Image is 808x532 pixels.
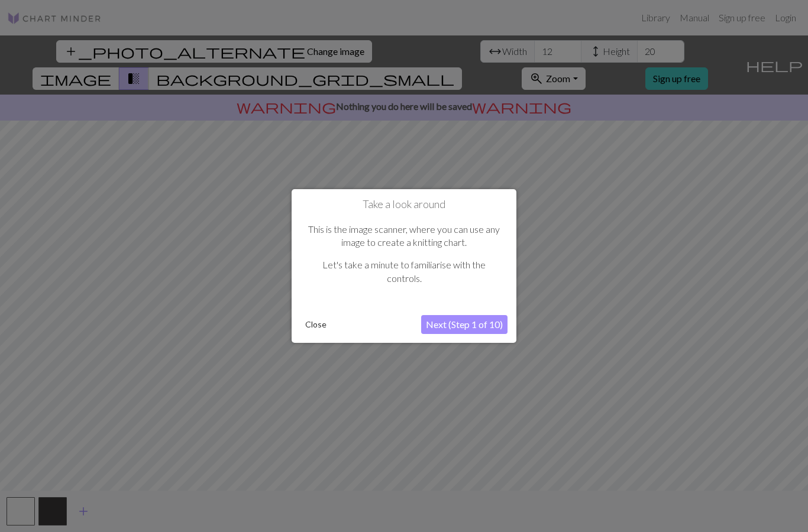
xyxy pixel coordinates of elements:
button: Next (Step 1 of 10) [421,315,508,334]
p: This is the image scanner, where you can use any image to create a knitting chart. [306,223,502,249]
h1: Take a look around [300,198,508,211]
button: Close [300,316,331,333]
div: Take a look around [292,189,516,343]
p: Let's take a minute to familiarise with the controls. [306,258,502,285]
